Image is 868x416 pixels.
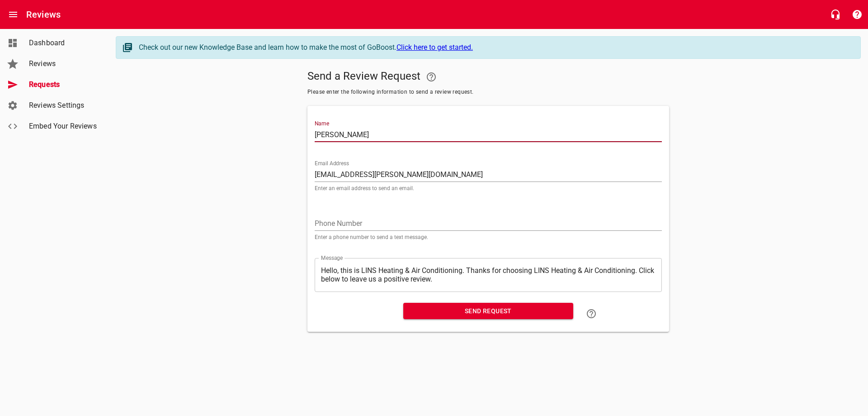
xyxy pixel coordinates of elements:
[321,266,656,283] textarea: Hello, this is LINS Heating & Air Conditioning. Thanks for choosing LINS Heating & Air Conditioni...
[307,66,669,88] h5: Send a Review Request
[315,186,662,191] p: Enter an email address to send an email.
[315,161,349,166] label: Email Address
[403,303,573,320] button: Send Request
[29,79,98,90] span: Requests
[580,303,602,325] a: Learn how to "Send a Review Request"
[315,234,662,240] p: Enter a phone number to send a text message.
[29,58,98,69] span: Reviews
[26,7,61,22] h6: Reviews
[2,4,24,25] button: Open drawer
[315,121,329,126] label: Name
[307,88,669,97] span: Please enter the following information to send a review request.
[29,100,98,111] span: Reviews Settings
[410,306,566,317] span: Send Request
[825,4,846,25] button: Live Chat
[29,121,98,132] span: Embed Your Reviews
[29,38,98,48] span: Dashboard
[420,66,442,88] a: Your Google or Facebook account must be connected to "Send a Review Request"
[396,43,473,52] a: Click here to get started.
[846,4,868,25] button: Support Portal
[139,42,851,53] div: Check out our new Knowledge Base and learn how to make the most of GoBoost.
